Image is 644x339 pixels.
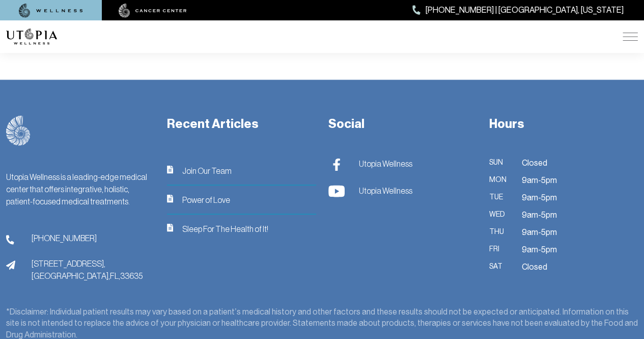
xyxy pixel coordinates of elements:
[6,115,31,146] img: logo
[32,257,143,281] span: [STREET_ADDRESS], [GEOGRAPHIC_DATA], FL, 33635
[119,4,187,18] img: cancer center
[328,158,345,171] img: Utopia Wellness
[32,231,97,244] span: [PHONE_NUMBER]
[328,185,345,197] img: Utopia Wellness
[489,225,510,239] span: Thu
[167,165,173,173] img: icon
[412,4,624,17] a: [PHONE_NUMBER] | [GEOGRAPHIC_DATA], [US_STATE]
[182,164,232,176] span: Join Our Team
[522,243,557,256] span: 9am-5pm
[328,183,469,198] a: Utopia Wellness Utopia Wellness
[167,115,316,132] h3: Recent Articles
[6,170,155,207] div: Utopia Wellness is a leading-edge medical center that offers integrative, holistic, patient-focus...
[6,257,155,281] a: address[STREET_ADDRESS],[GEOGRAPHIC_DATA],FL,33635
[167,222,316,234] a: iconSleep For The Health of It!
[6,260,15,270] img: address
[359,157,412,169] span: Utopia Wellness
[522,208,557,221] span: 9am-5pm
[489,156,510,169] span: Sun
[522,225,557,239] span: 9am-5pm
[6,231,155,245] a: phone[PHONE_NUMBER]
[167,164,316,176] a: iconJoin Our Team
[182,222,268,234] span: Sleep For The Health of It!
[623,33,638,41] img: icon-hamburger
[522,260,547,273] span: Closed
[522,173,557,187] span: 9am-5pm
[489,173,510,187] span: Mon
[167,193,316,205] a: iconPower of Love
[19,4,83,18] img: wellness
[522,156,547,169] span: Closed
[167,194,173,202] img: icon
[328,115,477,132] h3: Social
[182,193,230,205] span: Power of Love
[489,260,510,273] span: Sat
[522,191,557,204] span: 9am-5pm
[489,243,510,256] span: Fri
[489,191,510,204] span: Tue
[6,234,14,245] img: phone
[167,223,173,231] img: icon
[489,115,638,132] h3: Hours
[489,208,510,221] span: Wed
[426,4,624,17] span: [PHONE_NUMBER] | [GEOGRAPHIC_DATA], [US_STATE]
[328,156,469,171] a: Utopia Wellness Utopia Wellness
[6,29,57,45] img: logo
[359,184,412,196] span: Utopia Wellness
